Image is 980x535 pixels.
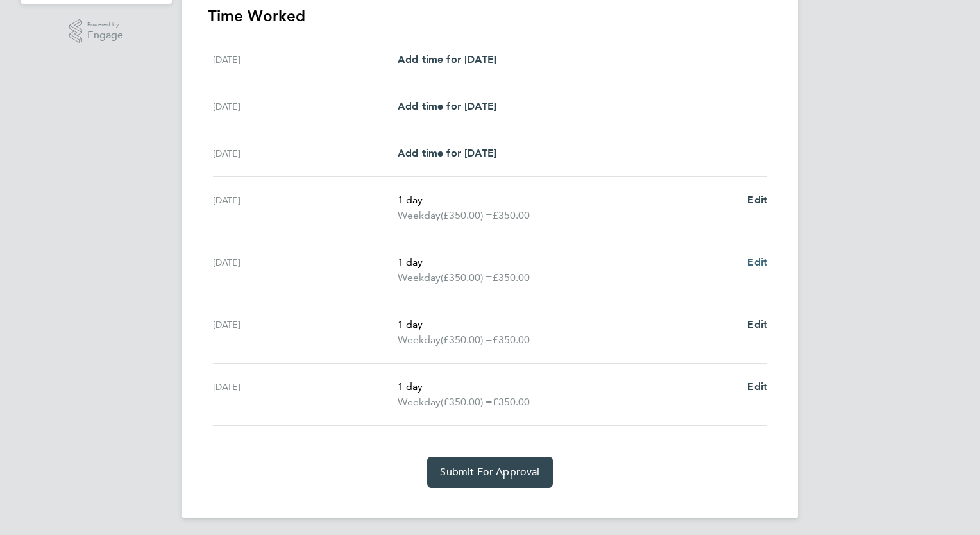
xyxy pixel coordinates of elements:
div: [DATE] [213,52,398,67]
span: Engage [87,30,123,41]
a: Add time for [DATE] [398,52,496,67]
p: 1 day [398,255,737,270]
div: [DATE] [213,379,398,410]
span: (£350.00) = [441,396,493,408]
span: Weekday [398,270,441,285]
a: Edit [747,317,767,332]
p: 1 day [398,379,737,395]
div: [DATE] [213,192,398,223]
p: 1 day [398,317,737,332]
span: (£350.00) = [441,271,493,284]
span: Weekday [398,332,441,348]
div: [DATE] [213,317,398,348]
span: Add time for [DATE] [398,53,496,65]
a: Edit [747,379,767,395]
span: £350.00 [493,209,530,221]
a: Edit [747,192,767,208]
h3: Time Worked [208,6,772,26]
span: Submit For Approval [440,466,539,479]
span: £350.00 [493,334,530,346]
span: Powered by [87,19,123,30]
a: Powered byEngage [69,19,124,44]
span: Edit [747,194,767,206]
span: (£350.00) = [441,209,493,221]
div: [DATE] [213,255,398,285]
span: (£350.00) = [441,334,493,346]
span: Weekday [398,395,441,410]
span: Edit [747,318,767,330]
button: Submit For Approval [427,457,552,488]
span: Edit [747,380,767,393]
span: Add time for [DATE] [398,100,496,112]
div: [DATE] [213,146,398,161]
a: Add time for [DATE] [398,146,496,161]
span: Edit [747,256,767,268]
a: Edit [747,255,767,270]
div: [DATE] [213,99,398,114]
span: £350.00 [493,396,530,408]
span: Weekday [398,208,441,223]
span: Add time for [DATE] [398,147,496,159]
p: 1 day [398,192,737,208]
a: Add time for [DATE] [398,99,496,114]
span: £350.00 [493,271,530,284]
